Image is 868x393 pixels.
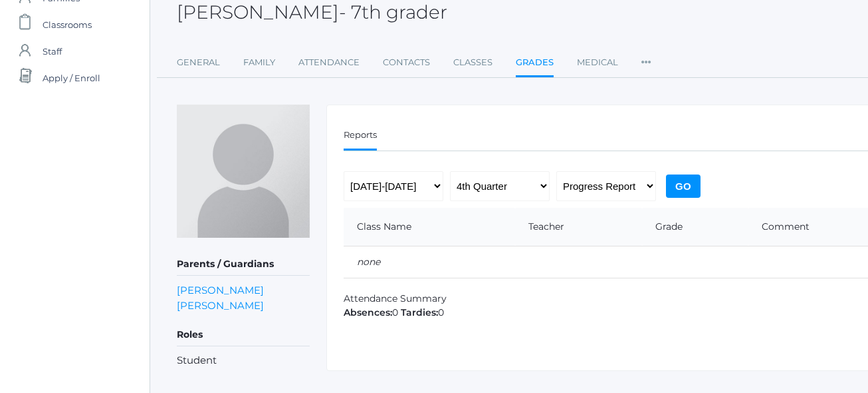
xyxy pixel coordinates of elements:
input: Go [666,175,701,198]
em: none [357,256,380,268]
h5: Roles [177,324,310,346]
a: Medical [577,49,618,76]
h2: [PERSON_NAME] [177,2,447,23]
th: Class Name [344,208,515,246]
strong: Absences: [344,306,392,318]
strong: Tardies: [401,306,438,318]
span: Attendance Summary [344,292,447,304]
li: Student [177,353,310,368]
th: Teacher [515,208,642,246]
h5: Parents / Guardians [177,253,310,276]
a: Attendance [298,49,360,76]
span: Staff [43,38,62,65]
span: Classrooms [43,11,92,38]
a: [PERSON_NAME] [177,298,264,313]
a: Grades [516,49,554,78]
span: 0 [401,306,444,318]
a: Contacts [383,49,430,76]
a: Family [243,49,275,76]
a: Classes [453,49,492,76]
th: Grade [642,208,748,246]
a: General [177,49,220,76]
a: Reports [344,122,377,151]
a: [PERSON_NAME] [177,282,264,298]
span: - 7th grader [339,1,447,23]
span: 0 [344,306,398,318]
img: Noah Sanchez [177,105,310,238]
span: Apply / Enroll [43,65,100,91]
